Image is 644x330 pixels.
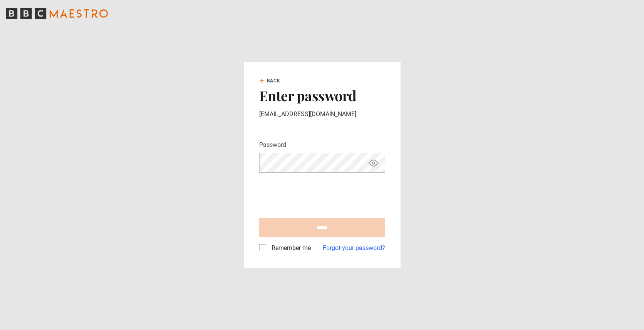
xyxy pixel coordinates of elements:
svg: BBC Maestro [6,8,108,19]
a: Forgot your password? [323,243,385,253]
button: Show password [367,156,380,170]
label: Password [259,140,286,150]
span: Back [267,77,281,84]
label: Remember me [268,243,311,253]
iframe: reCAPTCHA [259,179,376,209]
a: Back [259,77,281,84]
h2: Enter password [259,87,385,103]
p: [EMAIL_ADDRESS][DOMAIN_NAME] [259,110,385,119]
